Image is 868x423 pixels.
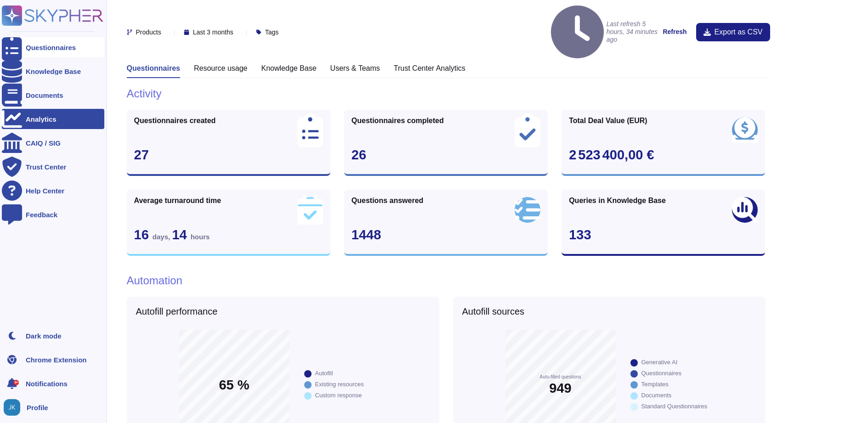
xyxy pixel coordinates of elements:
[134,197,221,204] span: Average turnaround time
[127,274,766,288] h1: Automation
[193,29,233,35] span: Last 3 months
[136,306,430,317] h5: Autofill performance
[27,404,48,411] span: Profile
[191,233,210,241] span: hours
[2,397,27,417] button: user
[696,23,770,41] button: Export as CSV
[641,403,708,409] div: Standard Questionnaires
[569,148,758,162] div: 2 523 400,00 €
[2,204,104,225] a: Feedback
[26,44,76,51] div: Questionnaires
[2,85,104,105] a: Documents
[127,87,766,101] h1: Activity
[26,333,62,339] div: Dark mode
[26,356,87,363] div: Chrome Extension
[315,381,364,387] div: Existing resources
[261,64,317,73] h3: Knowledge Base
[315,392,362,398] div: Custom response
[2,180,104,201] a: Help Center
[134,227,210,242] span: 16 14
[26,116,57,123] div: Analytics
[641,359,678,365] div: Generative AI
[26,380,68,387] span: Notifications
[315,370,333,376] div: Autofill
[26,140,61,147] div: CAIQ / SIG
[352,117,444,124] span: Questionnaires completed
[134,117,216,124] span: Questionnaires created
[569,117,647,124] span: Total Deal Value (EUR)
[551,6,658,58] h4: Last refresh 5 hours, 34 minutes ago
[641,392,672,398] div: Documents
[330,64,380,73] h3: Users & Teams
[134,148,323,162] div: 27
[136,29,161,35] span: Products
[352,228,540,242] div: 1448
[663,28,686,35] strong: Refresh
[265,29,279,35] span: Tags
[2,37,104,57] a: Questionnaires
[2,157,104,177] a: Trust Center
[715,28,763,36] span: Export as CSV
[26,187,64,194] div: Help Center
[153,233,172,241] span: days ,
[194,64,248,73] h3: Resource usage
[569,197,666,204] span: Queries in Knowledge Base
[2,133,104,153] a: CAIQ / SIG
[641,381,669,387] div: Templates
[219,378,249,392] span: 65 %
[26,68,81,75] div: Knowledge Base
[549,382,571,395] span: 949
[2,350,104,370] a: Chrome Extension
[394,64,465,73] h3: Trust Center Analytics
[641,370,681,376] div: Questionnaires
[26,211,57,218] div: Feedback
[13,380,19,385] div: 9+
[26,92,63,99] div: Documents
[2,61,104,81] a: Knowledge Base
[26,164,66,170] div: Trust Center
[569,228,758,242] div: 133
[4,399,20,416] img: user
[352,197,424,204] span: Questions answered
[462,306,756,317] h5: Autofill sources
[127,64,180,73] h3: Questionnaires
[539,375,581,379] span: Auto-filled questions
[352,148,540,162] div: 26
[2,109,104,129] a: Analytics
